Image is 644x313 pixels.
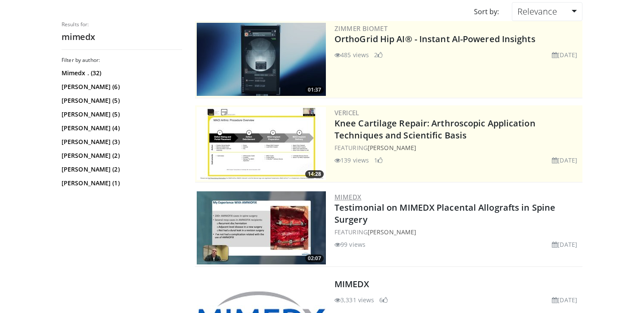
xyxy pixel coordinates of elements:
[305,86,324,94] span: 01:37
[334,202,555,225] a: Testimonial on MIMEDX Placental Allografts in Spine Surgery
[517,6,557,17] span: Relevance
[334,117,536,141] a: Knee Cartilage Repair: Arthroscopic Application Techniques and Scientific Basis
[334,24,387,33] a: Zimmer Biomet
[552,156,577,165] li: [DATE]
[552,295,577,304] li: [DATE]
[62,57,182,64] h3: Filter by author:
[368,228,416,236] a: [PERSON_NAME]
[368,144,416,152] a: [PERSON_NAME]
[512,2,582,21] a: Relevance
[334,193,361,201] a: MIMEDX
[305,255,324,262] span: 02:07
[62,138,180,146] a: [PERSON_NAME] (3)
[197,191,326,264] a: 02:07
[334,278,369,290] a: MIMEDX
[552,50,577,59] li: [DATE]
[379,295,388,304] li: 6
[62,124,180,132] a: [PERSON_NAME] (4)
[62,21,182,28] p: Results for:
[374,50,383,59] li: 2
[197,107,326,180] img: 2444198d-1b18-4a77-bb67-3e21827492e5.300x170_q85_crop-smart_upscale.jpg
[334,227,581,236] div: FEATURING
[62,69,180,77] a: Mimedx . (32)
[334,50,369,59] li: 485 views
[62,110,180,119] a: [PERSON_NAME] (5)
[468,2,505,21] div: Sort by:
[62,83,180,91] a: [PERSON_NAME] (6)
[334,143,581,152] div: FEATURING
[62,31,182,43] h2: mimedx
[197,107,326,180] a: 14:28
[334,33,536,45] a: OrthoGrid Hip AI® - Instant AI-Powered Insights
[62,179,180,187] a: [PERSON_NAME] (1)
[62,151,180,160] a: [PERSON_NAME] (2)
[197,191,326,264] img: 4ae72f50-b819-46c3-9727-8fbabbdd31b7.300x170_q85_crop-smart_upscale.jpg
[334,295,374,304] li: 3,331 views
[374,156,383,165] li: 1
[197,23,326,96] a: 01:37
[334,156,369,165] li: 139 views
[62,165,180,174] a: [PERSON_NAME] (2)
[62,96,180,105] a: [PERSON_NAME] (5)
[305,170,324,178] span: 14:28
[197,23,326,96] img: 51d03d7b-a4ba-45b7-9f92-2bfbd1feacc3.300x170_q85_crop-smart_upscale.jpg
[334,108,359,117] a: Vericel
[552,240,577,249] li: [DATE]
[334,240,365,249] li: 99 views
